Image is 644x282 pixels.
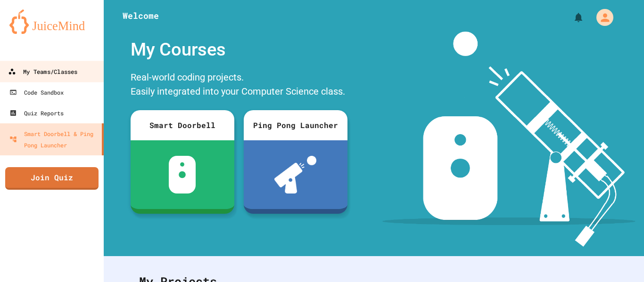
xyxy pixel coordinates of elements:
[5,167,99,190] a: Join Quiz
[9,87,64,98] div: Code Sandbox
[555,9,586,25] div: My Notifications
[274,156,316,193] img: ppl-with-ball.png
[8,66,77,78] div: My Teams/Classes
[244,110,347,140] div: Ping Pong Launcher
[169,156,196,193] img: sdb-white.svg
[382,32,635,247] img: banner-image-my-projects.png
[9,128,98,151] div: Smart Doorbell & Ping Pong Launcher
[126,68,352,103] div: Real-world coding projects. Easily integrated into your Computer Science class.
[586,7,616,28] div: My Account
[9,107,64,119] div: Quiz Reports
[131,110,234,140] div: Smart Doorbell
[9,9,94,34] img: logo-orange.svg
[126,32,352,68] div: My Courses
